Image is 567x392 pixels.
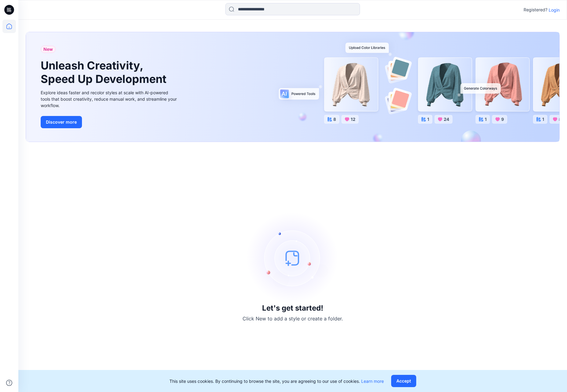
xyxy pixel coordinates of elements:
[262,304,323,312] h3: Let's get started!
[169,378,384,384] p: This site uses cookies. By continuing to browse the site, you are agreeing to our use of cookies.
[43,46,53,53] span: New
[361,379,384,384] a: Learn more
[524,6,547,13] p: Registered?
[391,375,416,387] button: Accept
[247,212,339,304] img: empty-state-image.svg
[41,116,82,128] button: Discover more
[243,315,343,322] p: Click New to add a style or create a folder.
[41,59,169,85] h1: Unleash Creativity, Speed Up Development
[41,89,178,109] div: Explore ideas faster and recolor styles at scale with AI-powered tools that boost creativity, red...
[41,116,178,128] a: Discover more
[549,7,560,13] p: Login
